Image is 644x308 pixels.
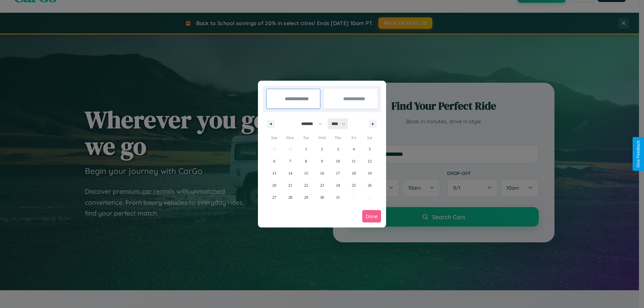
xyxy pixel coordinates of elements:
[330,167,346,179] button: 17
[298,132,314,143] span: Tue
[321,155,323,167] span: 9
[320,179,324,191] span: 23
[362,179,378,191] button: 26
[337,143,339,155] span: 3
[362,210,381,223] button: Done
[330,191,346,203] button: 31
[282,167,298,179] button: 14
[266,179,282,191] button: 20
[266,167,282,179] button: 13
[330,179,346,191] button: 24
[288,179,292,191] span: 21
[336,167,340,179] span: 17
[320,167,324,179] span: 16
[305,143,307,155] span: 1
[266,191,282,203] button: 27
[330,155,346,167] button: 10
[282,132,298,143] span: Mon
[314,132,330,143] span: Wed
[305,155,307,167] span: 8
[272,167,276,179] span: 13
[352,167,356,179] span: 18
[314,179,330,191] button: 23
[368,155,372,167] span: 12
[298,155,314,167] button: 8
[336,155,340,167] span: 10
[346,167,362,179] button: 18
[272,179,276,191] span: 20
[288,191,292,203] span: 28
[330,143,346,155] button: 3
[346,143,362,155] button: 4
[362,167,378,179] button: 19
[362,155,378,167] button: 12
[266,132,282,143] span: Sun
[330,132,346,143] span: Thu
[362,132,378,143] span: Sat
[289,155,291,167] span: 7
[346,155,362,167] button: 11
[336,179,340,191] span: 24
[282,155,298,167] button: 7
[273,155,275,167] span: 6
[314,143,330,155] button: 2
[352,155,356,167] span: 11
[298,143,314,155] button: 1
[304,167,308,179] span: 15
[298,167,314,179] button: 15
[636,140,641,168] div: Give Feedback
[304,191,308,203] span: 29
[282,191,298,203] button: 28
[353,143,355,155] span: 4
[304,179,308,191] span: 22
[369,143,371,155] span: 5
[346,179,362,191] button: 25
[346,132,362,143] span: Fri
[320,191,324,203] span: 30
[298,191,314,203] button: 29
[314,155,330,167] button: 9
[266,155,282,167] button: 6
[352,179,356,191] span: 25
[368,167,372,179] span: 19
[321,143,323,155] span: 2
[336,191,340,203] span: 31
[288,167,292,179] span: 14
[368,179,372,191] span: 26
[362,143,378,155] button: 5
[298,179,314,191] button: 22
[314,167,330,179] button: 16
[314,191,330,203] button: 30
[282,179,298,191] button: 21
[272,191,276,203] span: 27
